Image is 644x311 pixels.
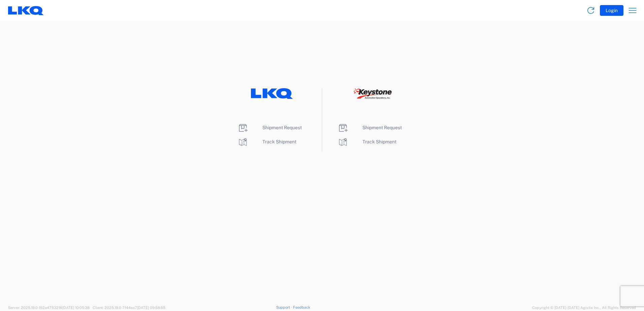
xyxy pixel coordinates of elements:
span: [DATE] 10:05:38 [62,306,90,310]
a: Shipment Request [237,125,302,130]
button: Login [600,5,623,16]
span: Shipment Request [262,125,302,130]
a: Track Shipment [237,139,296,144]
span: Client: 2025.19.0-7f44ea7 [93,306,165,310]
span: Track Shipment [262,139,296,144]
a: Track Shipment [337,139,396,144]
span: [DATE] 09:58:55 [137,306,165,310]
a: Feedback [293,305,310,309]
span: Copyright © [DATE]-[DATE] Agistix Inc., All Rights Reserved [532,305,636,311]
span: Shipment Request [362,125,402,130]
a: Shipment Request [337,125,402,130]
span: Server: 2025.19.0-192a4753216 [8,306,90,310]
a: Support [276,305,293,309]
span: Track Shipment [362,139,396,144]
